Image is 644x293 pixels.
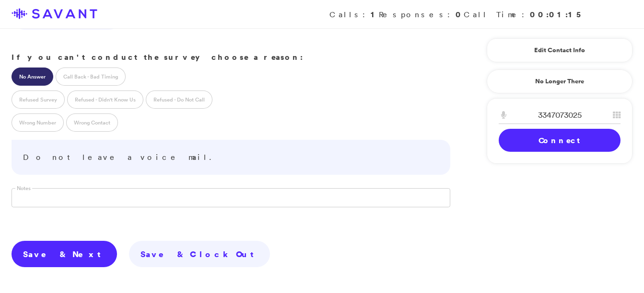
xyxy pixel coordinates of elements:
a: No Longer There [487,69,632,93]
label: Notes [15,185,32,192]
a: Save & Clock Out [129,241,270,268]
a: Save & Next [12,241,117,268]
strong: If you can't conduct the survey choose a reason: [12,52,303,62]
label: Refused Survey [12,90,65,109]
label: No Answer [12,68,53,86]
label: Refused - Do Not Call [146,90,212,109]
strong: 0 [456,9,464,20]
label: Wrong Contact [66,113,118,132]
label: Wrong Number [12,113,64,132]
p: Do not leave a voice mail. [23,151,439,164]
label: Refused - Didn't Know Us [67,90,143,109]
a: Edit Contact Info [499,43,621,58]
strong: 1 [371,9,379,20]
a: Connect [499,129,621,152]
strong: 00:01:15 [530,9,585,20]
label: Call Back - Bad Timing [56,68,126,86]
